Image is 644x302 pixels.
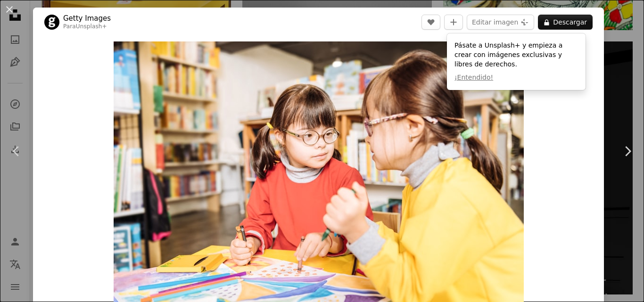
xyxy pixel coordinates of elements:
[76,23,107,30] a: Unsplash+
[444,15,463,30] button: Añade a la colección
[63,23,111,31] div: Para
[467,15,534,30] button: Editar imagen
[611,106,644,196] a: Siguiente
[447,33,586,90] div: Pásate a Unsplash+ y empieza a crear con imágenes exclusivas y libres de derechos.
[421,15,440,30] button: Me gusta
[63,14,111,23] a: Getty Images
[454,73,493,82] button: ¡Entendido!
[44,15,59,30] img: Ve al perfil de Getty Images
[538,15,593,30] button: Descargar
